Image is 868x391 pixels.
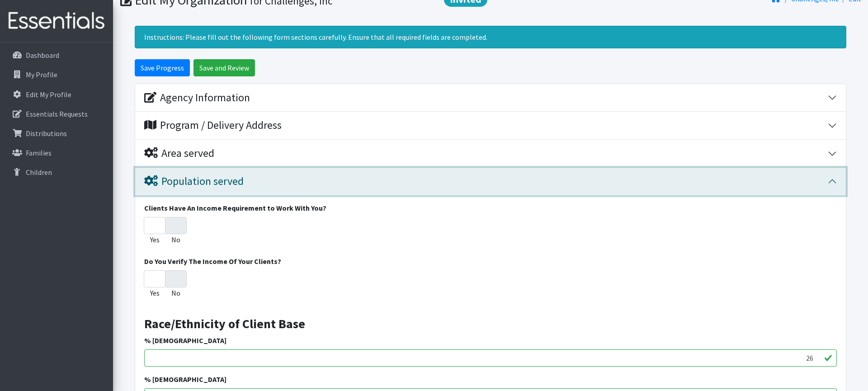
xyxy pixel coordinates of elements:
label: No [171,287,180,298]
p: Essentials Requests [26,109,88,118]
a: Edit My Profile [4,85,109,104]
a: My Profile [4,66,109,84]
a: Families [4,144,109,162]
button: Program / Delivery Address [135,112,846,139]
button: Agency Information [135,84,846,112]
p: Dashboard [26,51,59,60]
p: Distributions [26,129,67,138]
button: Population served [135,168,846,195]
a: Distributions [4,124,109,142]
button: Area served [135,140,846,167]
input: Save and Review [193,59,255,76]
input: Save Progress [135,59,190,76]
label: Yes [150,287,160,298]
p: Edit My Profile [26,90,71,99]
div: Program / Delivery Address [144,119,282,132]
div: Area served [144,147,214,160]
div: Agency Information [144,91,250,104]
a: Essentials Requests [4,105,109,123]
div: Instructions: Please fill out the following form sections carefully. Ensure that all required fie... [135,26,846,48]
label: Do You Verify The Income Of Your Clients? [144,256,281,267]
p: Children [26,168,52,177]
a: Dashboard [4,46,109,64]
label: % [DEMOGRAPHIC_DATA] [144,335,226,346]
label: Clients Have An Income Requirement to Work With You? [144,203,326,213]
p: Families [26,148,52,157]
label: Yes [150,234,160,245]
div: Population served [144,175,244,188]
strong: Race/Ethnicity of Client Base [144,316,305,332]
label: No [171,234,180,245]
img: HumanEssentials [4,6,109,36]
label: % [DEMOGRAPHIC_DATA] [144,374,226,385]
a: Children [4,163,109,181]
p: My Profile [26,70,57,79]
